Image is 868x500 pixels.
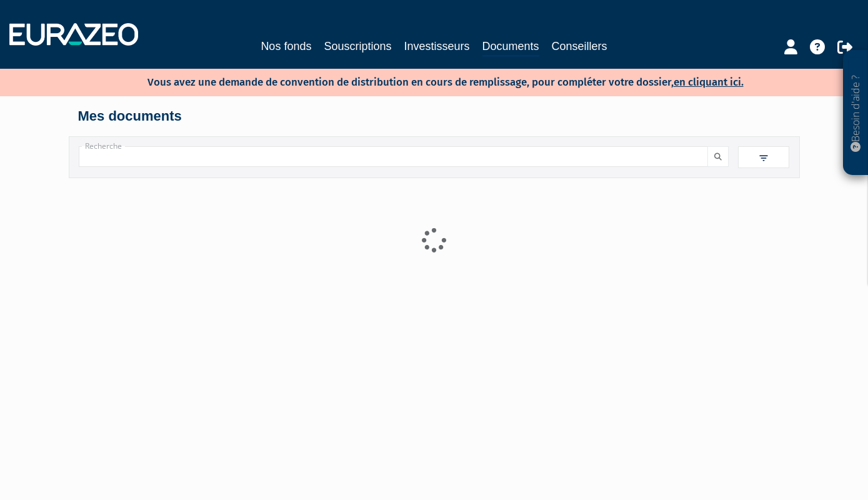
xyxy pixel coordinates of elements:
img: 1732889491-logotype_eurazeo_blanc_rvb.png [9,23,138,46]
input: Recherche [79,146,709,167]
a: Souscriptions [324,37,391,55]
a: Documents [482,37,539,57]
a: Investisseurs [404,37,469,55]
p: Vous avez une demande de convention de distribution en cours de remplissage, pour compléter votre... [111,72,744,90]
img: filter.svg [758,152,769,164]
a: Conseillers [552,37,607,55]
p: Besoin d'aide ? [849,57,863,169]
a: en cliquant ici. [674,76,744,89]
h4: Mes documents [78,109,791,124]
a: Nos fonds [261,37,311,55]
